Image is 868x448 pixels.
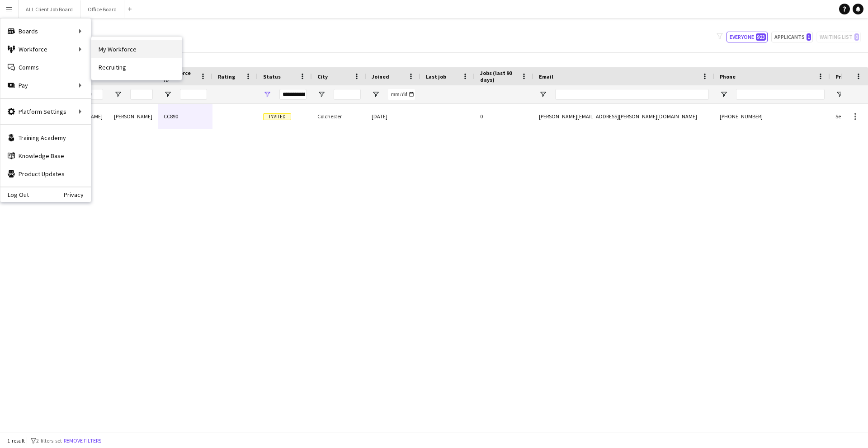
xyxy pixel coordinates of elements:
[263,73,281,80] span: Status
[317,73,328,80] span: City
[835,90,844,98] button: Open Filter Menu
[533,104,714,129] div: [PERSON_NAME][EMAIL_ADDRESS][PERSON_NAME][DOMAIN_NAME]
[0,191,29,198] a: Log Out
[366,104,420,129] div: [DATE]
[0,103,91,121] div: Platform Settings
[736,89,825,100] input: Phone Filter Input
[0,165,91,183] a: Product Updates
[164,90,172,98] button: Open Filter Menu
[114,90,122,98] button: Open Filter Menu
[0,147,91,165] a: Knowledge Base
[180,89,207,100] input: Workforce ID Filter Input
[388,89,415,100] input: Joined Filter Input
[771,32,813,42] button: Applicants1
[720,90,728,98] button: Open Filter Menu
[726,32,768,42] button: Everyone923
[372,73,389,80] span: Joined
[36,437,62,444] span: 2 filters set
[317,90,325,98] button: Open Filter Menu
[19,0,80,18] button: ALL Client Job Board
[720,73,736,80] span: Phone
[372,90,380,98] button: Open Filter Menu
[62,436,103,446] button: Remove filters
[130,89,153,100] input: Last Name Filter Input
[91,40,182,58] a: My Workforce
[835,73,854,80] span: Profile
[91,58,182,76] a: Recruiting
[480,70,517,83] span: Jobs (last 90 days)
[80,0,124,18] button: Office Board
[475,104,533,129] div: 0
[312,104,366,129] div: Colchester
[64,191,91,198] a: Privacy
[756,33,766,41] span: 923
[714,104,830,129] div: [PHONE_NUMBER]
[334,89,361,100] input: City Filter Input
[80,89,103,100] input: First Name Filter Input
[263,90,271,98] button: Open Filter Menu
[263,113,291,120] span: Invited
[539,90,547,98] button: Open Filter Menu
[555,89,709,100] input: Email Filter Input
[0,40,91,58] div: Workforce
[0,129,91,147] a: Training Academy
[0,22,91,40] div: Boards
[218,73,235,80] span: Rating
[0,76,91,94] div: Pay
[807,33,811,41] span: 1
[426,73,446,80] span: Last job
[539,73,553,80] span: Email
[158,104,212,129] div: CC890
[0,58,91,76] a: Comms
[108,104,158,129] div: [PERSON_NAME]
